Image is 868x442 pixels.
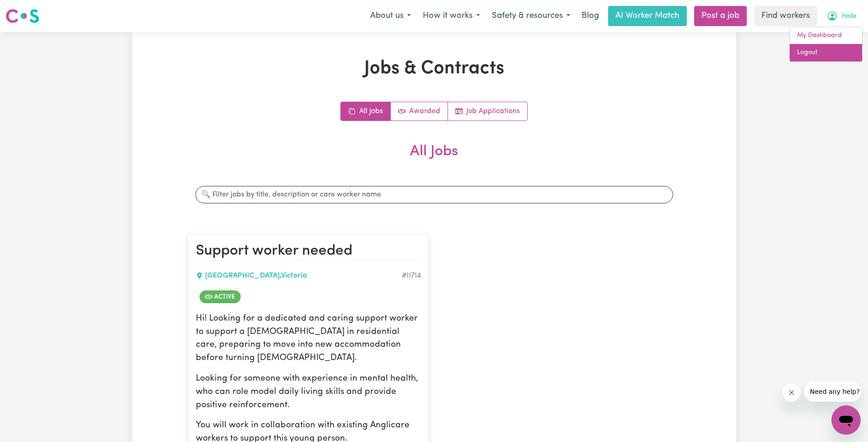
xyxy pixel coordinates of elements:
button: About us [364,6,417,26]
span: Halle [841,11,857,22]
iframe: Message from company [804,382,861,402]
a: Blog [576,6,604,26]
iframe: Button to launch messaging window [831,405,861,435]
a: Careseekers logo [5,5,39,27]
div: My Account [789,27,863,62]
a: Post a job [694,6,747,26]
h1: Jobs & Contracts [188,58,680,80]
iframe: Close message [782,383,801,402]
span: Job is active [199,290,241,303]
input: 🔍 Filter jobs by title, description or care worker name [195,186,673,203]
img: Careseekers logo [5,8,39,24]
a: My Dashboard [790,27,862,44]
a: Find workers [754,6,817,26]
button: How it works [417,6,486,26]
a: Logout [790,44,862,61]
p: Looking for someone with experience in mental health, who can role model daily living skills and ... [196,372,421,412]
a: Active jobs [391,102,448,120]
button: My Account [821,6,863,26]
div: [GEOGRAPHIC_DATA] , Victoria [196,270,402,281]
a: Job applications [448,102,527,120]
p: Hi! Looking for a dedicated and caring support worker to support a [DEMOGRAPHIC_DATA] in resident... [196,312,421,365]
h2: All Jobs [188,143,680,175]
button: Safety & resources [486,6,576,26]
a: AI Worker Match [608,6,687,26]
a: All jobs [341,102,391,120]
h2: Support worker needed [196,242,421,261]
div: Job ID #11714 [402,270,421,281]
